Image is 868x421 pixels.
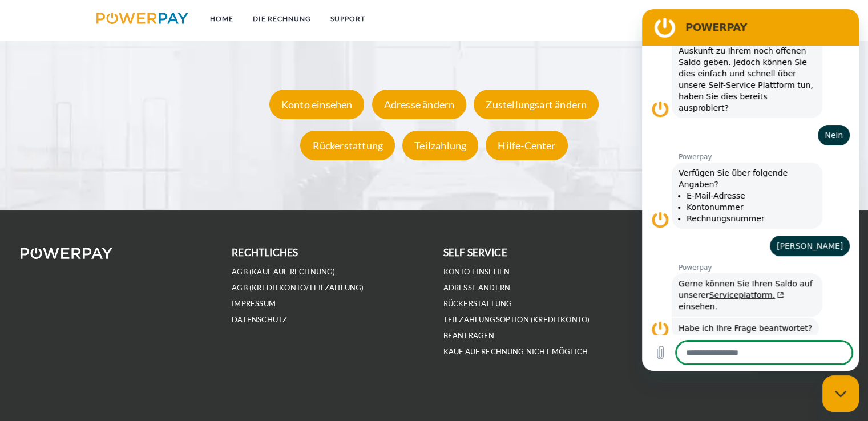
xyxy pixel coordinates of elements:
[267,98,368,111] a: Konto einsehen
[21,248,112,259] img: logo-powerpay-white.svg
[642,9,859,371] iframe: Messaging-Fenster
[297,139,398,152] a: Rückerstattung
[321,9,375,29] a: SUPPORT
[474,90,599,119] div: Zustellungsart ändern
[822,375,859,412] iframe: Schaltfläche zum Öffnen des Messaging-Fensters; Konversation läuft
[443,283,511,293] a: Adresse ändern
[443,267,510,277] a: Konto einsehen
[269,90,365,119] div: Konto einsehen
[369,98,470,111] a: Adresse ändern
[372,90,467,119] div: Adresse ändern
[443,299,512,309] a: Rückerstattung
[232,315,287,325] a: DATENSCHUTZ
[399,139,481,152] a: Teilzahlung
[232,283,364,293] a: AGB (Kreditkonto/Teilzahlung)
[232,246,298,258] b: rechtliches
[713,9,748,29] a: agb
[402,131,478,160] div: Teilzahlung
[96,13,188,24] img: logo-powerpay.svg
[471,98,601,111] a: Zustellungsart ändern
[443,315,590,341] a: Teilzahlungsoption (KREDITKONTO) beantragen
[232,267,335,277] a: AGB (Kauf auf Rechnung)
[300,131,395,160] div: Rückerstattung
[200,9,243,29] a: Home
[443,246,507,258] b: self service
[483,139,570,152] a: Hilfe-Center
[443,347,588,357] a: Kauf auf Rechnung nicht möglich
[243,9,321,29] a: DIE RECHNUNG
[486,131,567,160] div: Hilfe-Center
[232,299,276,309] a: IMPRESSUM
